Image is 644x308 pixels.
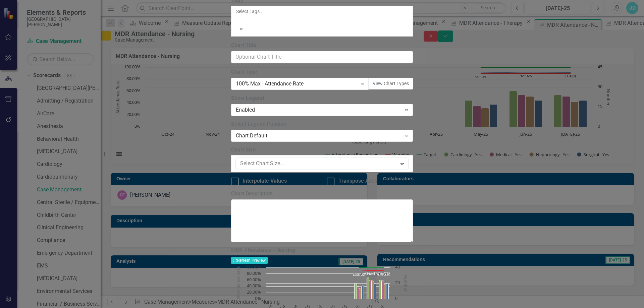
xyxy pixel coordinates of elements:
div: Chart Default [236,132,401,139]
label: Chart Size [231,146,413,154]
path: May-25, 16. Medical - Yes. [357,287,359,299]
text: 20 [395,280,400,286]
button: Refresh Preview [231,257,268,264]
path: Jul-25, 23. Medical - Yes. [382,281,384,299]
h3: MDR Attendance - Nursing [231,247,413,253]
path: Jul-25, 19. Nephrology - Yes. [384,284,386,299]
text: 60.00% [247,276,261,283]
text: 0% [255,295,261,301]
input: Optional Chart Title [231,51,413,63]
div: Select Tags... [236,8,408,15]
text: Number [403,275,409,292]
path: Jun-25, 27. Cardiology - Yes. [367,278,369,299]
path: Jul-25, 20. Surgical - Yes. [386,284,389,299]
text: 40 [395,264,400,270]
label: Chart Type [231,68,413,76]
text: 90.54% [353,272,365,276]
path: Jun-25, 20. Surgical - Yes. [374,284,376,299]
div: 100% Max - Attendance Rate [236,80,357,87]
div: Transpose Axes [338,177,377,185]
path: Jul-25, 24. Cardiology - Yes. [379,280,382,299]
text: 80.00% [247,270,261,276]
button: View Chart Types [368,78,413,89]
text: Attendance Rate [235,267,241,300]
path: May-25, 20. Cardiology - Yes. [355,284,357,299]
label: Chart Description [231,190,413,198]
g: Surgical - Yes, series 7 of 7. Bar series with 10 bars. Y axis, Number. [272,284,389,299]
text: 40.00% [247,283,261,289]
path: Jun-25, 23. Nephrology - Yes. [372,281,374,299]
text: 20.00% [247,289,261,295]
text: 92.16% [366,271,377,276]
div: Enabled [236,106,401,114]
label: Chart Title [231,42,413,49]
text: 91.49% [378,271,390,276]
div: Interpolate Values [243,177,287,185]
path: May-25, 14. Nephrology - Yes. [359,288,362,299]
text: 100.00% [245,264,261,270]
label: Show Legend [231,95,413,102]
label: Select Legend Position [231,120,413,128]
text: 0 [395,295,397,301]
path: Jun-25, 24. Medical - Yes. [369,280,372,299]
g: Target, series 3 of 7. Line with 10 data points. Y axis, Attendance Rate. [272,266,385,269]
path: May-25, 17. Surgical - Yes. [362,286,364,299]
